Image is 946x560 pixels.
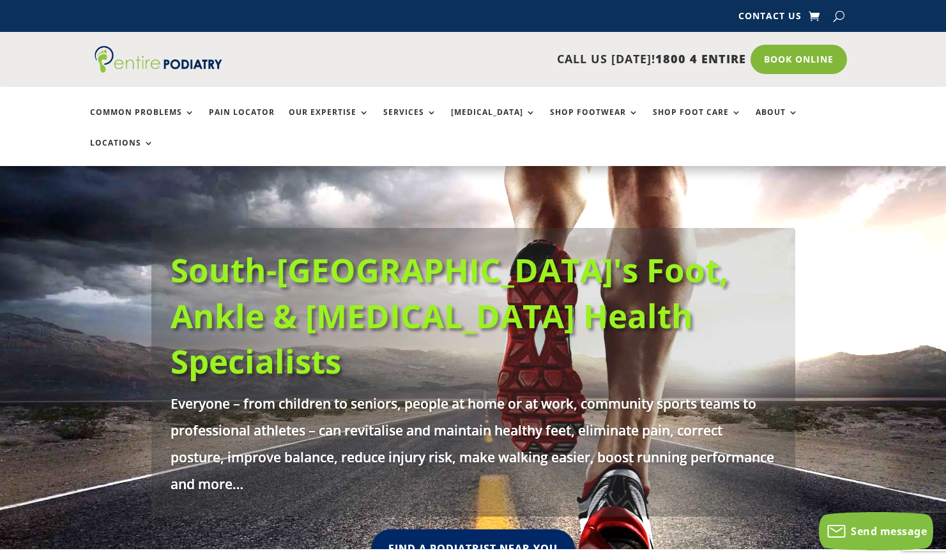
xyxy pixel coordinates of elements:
a: [MEDICAL_DATA] [451,108,536,135]
img: logo (1) [95,46,222,73]
span: 1800 4 ENTIRE [655,51,746,66]
a: South-[GEOGRAPHIC_DATA]'s Foot, Ankle & [MEDICAL_DATA] Health Specialists [171,247,729,383]
a: Shop Foot Care [653,108,742,135]
a: Entire Podiatry [95,63,222,75]
span: Send message [851,524,927,538]
a: Pain Locator [209,108,275,135]
a: Locations [90,139,154,166]
a: Contact Us [738,11,802,26]
a: Common Problems [90,108,195,135]
a: About [756,108,798,135]
a: Shop Footwear [550,108,639,135]
a: Book Online [751,45,847,74]
p: Everyone – from children to seniors, people at home or at work, community sports teams to profess... [171,390,776,497]
a: Services [383,108,437,135]
p: CALL US [DATE]! [270,51,746,68]
button: Send message [819,512,933,550]
a: Our Expertise [289,108,369,135]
